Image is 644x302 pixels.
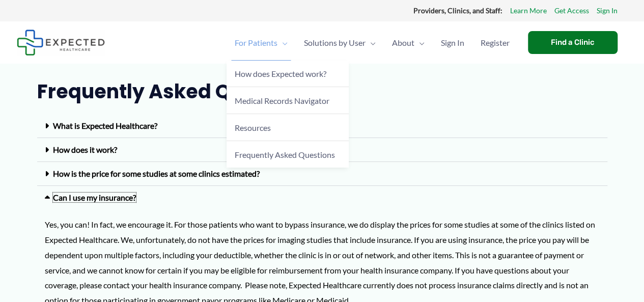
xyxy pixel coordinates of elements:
a: Solutions by UserMenu Toggle [296,25,384,61]
span: Resources [235,123,271,132]
a: Medical Records Navigator [227,87,349,114]
a: For PatientsMenu Toggle [227,25,296,61]
a: Register [472,25,518,61]
nav: Primary Site Navigation [227,25,518,61]
span: For Patients [235,25,277,61]
h2: Frequently Asked Questions [37,79,607,104]
a: How is the price for some studies at some clinics estimated? [53,169,260,178]
div: How is the price for some studies at some clinics estimated? [37,162,607,186]
span: Register [481,25,510,61]
div: What is Expected Healthcare? [37,114,607,138]
a: AboutMenu Toggle [384,25,433,61]
div: How does it work? [37,138,607,162]
span: Medical Records Navigator [235,96,329,105]
a: Find a Clinic [528,31,618,54]
span: Menu Toggle [277,25,288,61]
a: Can I use my insurance? [53,193,136,202]
span: Sign In [441,25,464,61]
span: How does Expected work? [235,69,326,78]
span: About [392,25,414,61]
span: Menu Toggle [414,25,425,61]
a: Get Access [554,4,589,17]
span: Frequently Asked Questions [235,150,335,159]
a: Learn More [510,4,547,17]
strong: Providers, Clinics, and Staff: [413,6,502,15]
div: Can I use my insurance? [37,186,607,209]
a: Sign In [433,25,472,61]
a: Sign In [597,4,618,17]
a: What is Expected Healthcare? [53,121,157,130]
span: Menu Toggle [366,25,376,61]
a: How does Expected work? [227,61,349,88]
a: Resources [227,114,349,141]
span: Solutions by User [304,25,366,61]
img: Expected Healthcare Logo - side, dark font, small [17,30,105,56]
a: Frequently Asked Questions [227,141,349,168]
a: How does it work? [53,145,117,154]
